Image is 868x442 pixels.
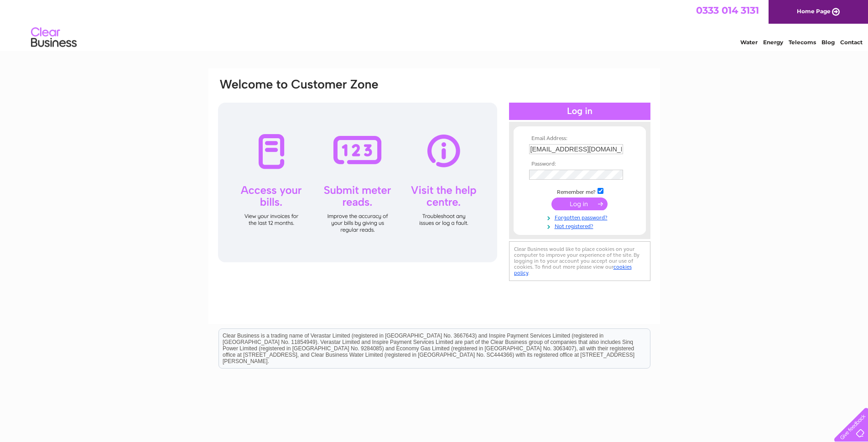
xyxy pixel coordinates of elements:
[529,221,633,230] a: Not registered?
[529,213,633,221] a: Forgotten password?
[527,187,633,196] td: Remember me?
[763,39,783,46] a: Energy
[31,24,77,52] img: logo.png
[821,39,835,46] a: Blog
[514,264,632,276] a: cookies policy
[696,5,759,16] a: 0333 014 3131
[527,161,633,167] th: Password:
[509,241,650,281] div: Clear Business would like to place cookies on your computer to improve your experience of the sit...
[740,39,758,46] a: Water
[219,5,650,44] div: Clear Business is a trading name of Verastar Limited (registered in [GEOGRAPHIC_DATA] No. 3667643...
[840,39,863,46] a: Contact
[789,39,816,46] a: Telecoms
[551,198,608,210] input: Submit
[527,135,633,142] th: Email Address:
